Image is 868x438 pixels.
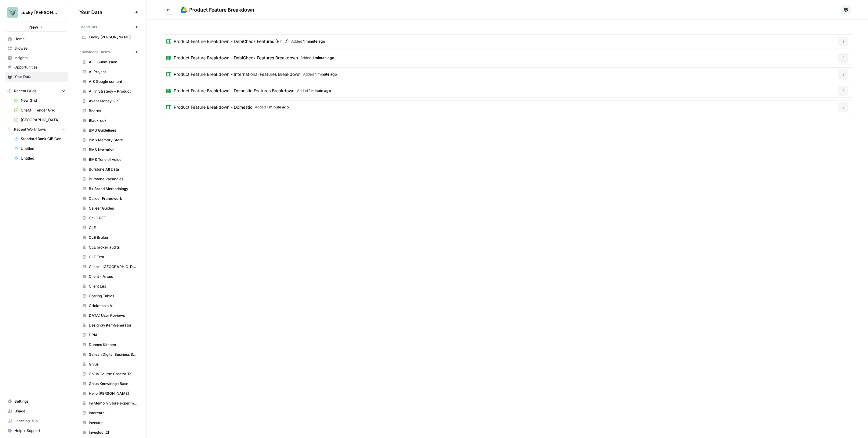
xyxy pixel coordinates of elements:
a: Usage [5,406,68,416]
span: Gnius Knowledge Base [89,381,137,387]
a: Gnius Knowledge Base [79,379,140,389]
a: Ini Memory Store experiment [79,398,140,408]
span: Gnius Course Creator Temp Storage [89,371,137,377]
a: Lucky [PERSON_NAME] [79,32,140,42]
span: Lucky [PERSON_NAME] [20,9,57,16]
a: Beards [79,106,140,116]
span: Investec [89,420,137,426]
span: Your Data [79,9,133,16]
span: 1 minute ago [312,55,334,60]
span: Product Feature Breakdown - International Features Breakdown [174,71,301,77]
span: Burstone Vacancies [89,176,137,182]
button: Workspace: Lucky Beard [5,5,68,20]
span: [GEOGRAPHIC_DATA] Tender - Stories [21,117,65,123]
a: All In Strategy - Product [79,87,140,96]
a: Standard Bank CIB Connected Experiences [11,134,68,144]
span: CnaM - Tender Grid [21,108,65,113]
a: Cricketspin AI [79,301,140,311]
button: Help + Support [5,426,68,436]
a: Product Feature Breakdown - DebiCheck Features (PI1_2)Added 1 minute ago [161,35,330,48]
button: New [5,23,68,32]
span: Browse [14,46,65,51]
span: All In Strategy - Product [89,89,137,94]
span: Home [14,36,65,42]
a: Intercare [79,408,140,418]
a: Client List [79,281,140,291]
a: CnaM - Tender Grid [11,105,68,115]
span: Recent Workflows [14,127,46,132]
a: Bx Brand Methodology [79,184,140,194]
span: New Grid [21,98,65,103]
a: CLE [79,223,140,233]
button: Recent Workflows [5,125,68,134]
a: BMS Tone of voice [79,155,140,164]
span: Opportunities [14,65,65,70]
a: Dunnes Kitchen [79,340,140,350]
span: Settings [14,399,65,404]
span: Ai Project [89,69,137,75]
span: 1 minute ago [309,88,331,93]
a: Costing Tables [79,291,140,301]
a: Product Feature Breakdown - DebiCheck Features BreakdownAdded 1 minute ago [161,51,339,65]
a: DPIA [79,330,140,340]
span: Product Feature Breakdown - DebiCheck Features (PI1_2) [174,38,289,44]
a: Career Framework [79,194,140,203]
a: DATA: User Reviews [79,311,140,320]
a: CLE Broker [79,233,140,242]
a: Blackrock [79,116,140,125]
span: Client List [89,284,137,289]
button: Go back [164,5,173,15]
span: Insights [14,55,65,61]
a: DesignSystemGenerator [79,320,140,330]
span: Added [303,72,337,77]
a: Browse [5,44,68,53]
img: Lucky Beard Logo [7,7,18,18]
span: Added [297,88,331,94]
span: Usage [14,408,65,414]
a: BMS Narrative [79,145,140,155]
span: Added [291,39,325,44]
span: BMS Narrative [89,147,137,153]
span: BMS Memory Store [89,137,137,143]
a: Burstone All Data [79,164,140,174]
span: Dunnes Kitchen [89,342,137,348]
button: Recent Grids [5,87,68,96]
a: AIS Google content [79,77,140,87]
a: Untitled [11,154,68,163]
a: BMS Memory Store [79,135,140,145]
span: DATA: User Reviews [89,313,137,318]
a: Untitled [11,144,68,154]
span: DesignSystemGenerator [89,323,137,328]
a: Ai Project [79,67,140,77]
span: CLE broker audits [89,245,137,250]
a: Client - [GEOGRAPHIC_DATA] [79,262,140,272]
span: Brand Kits [79,24,97,30]
a: New Grid [11,96,68,105]
a: Product Feature Breakdown - DomesticAdded 1 minute ago [161,101,294,114]
a: Gnius [79,359,140,369]
a: Your Data [5,72,68,82]
span: Lucky [PERSON_NAME] [89,34,137,40]
span: CellC RFT [89,215,137,221]
span: AI EI Submission [89,59,137,65]
a: AI EI Submission [79,57,140,67]
span: Cricketspin AI [89,303,137,309]
span: BMS Tone of voice [89,157,137,162]
span: Gnius [89,362,137,367]
span: CLE Test [89,254,137,260]
a: Settings [5,397,68,406]
a: Opportunities [5,62,68,72]
span: Ini Memory Store experiment [89,401,137,406]
span: Knowledge Bases [79,49,110,55]
a: CLE Test [79,252,140,262]
span: Burstone All Data [89,167,137,172]
span: Client - Arcus [89,274,137,279]
a: BMS Guidelines [79,125,140,135]
span: Product Feature Breakdown - Domestic Features Breakdown [174,88,295,94]
a: [GEOGRAPHIC_DATA] Tender - Stories [11,115,68,125]
span: Intercare [89,410,137,416]
a: Gnius Course Creator Temp Storage [79,369,140,379]
a: Learning Hub [5,416,68,426]
span: Bx Brand Methodology [89,186,137,192]
span: DPIA [89,332,137,338]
